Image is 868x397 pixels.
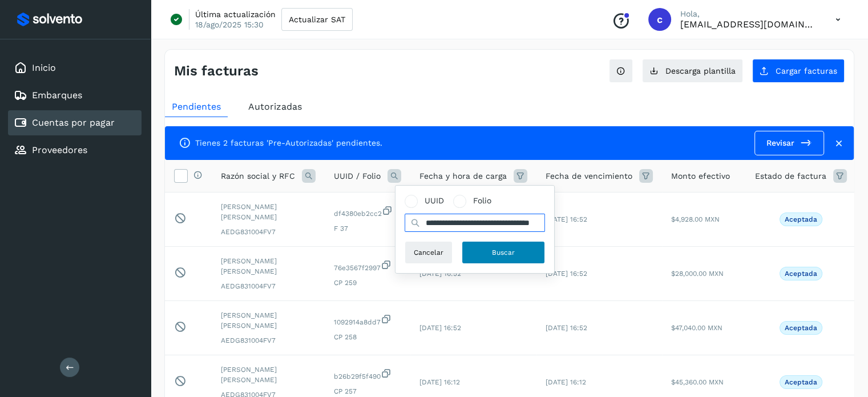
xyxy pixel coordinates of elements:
[334,368,401,382] span: b26b29f5f490
[680,19,817,30] p: cxp1@53cargo.com
[785,270,817,278] p: Aceptada
[546,378,586,386] span: [DATE] 16:12
[334,278,401,288] span: CP 259
[546,215,587,223] span: [DATE] 16:52
[8,110,142,135] div: Cuentas por pagar
[419,378,460,386] span: [DATE] 16:12
[8,138,142,163] div: Proveedores
[755,170,826,182] span: Estado de factura
[195,9,276,19] p: Última actualización
[8,83,142,108] div: Embarques
[754,131,824,155] a: Revisar
[172,101,221,112] span: Pendientes
[221,281,316,291] span: AEDG831004FV7
[174,63,259,79] h4: Mis facturas
[671,378,724,386] span: $45,360.00 MXN
[680,9,817,19] p: Hola,
[221,170,295,182] span: Razón social y RFC
[419,170,507,182] span: Fecha y hora de carga
[195,19,264,30] p: 18/ago/2025 15:30
[785,215,817,223] p: Aceptada
[546,324,587,332] span: [DATE] 16:52
[665,67,736,75] span: Descarga plantilla
[281,8,353,31] button: Actualizar SAT
[776,67,837,75] span: Cargar facturas
[334,223,401,234] span: F 37
[642,59,743,83] button: Descarga plantilla
[221,310,316,331] span: [PERSON_NAME] [PERSON_NAME]
[546,270,587,278] span: [DATE] 16:52
[546,170,632,182] span: Fecha de vencimiento
[419,270,461,278] span: [DATE] 16:52
[334,332,401,342] span: CP 258
[32,62,56,73] a: Inicio
[419,324,461,332] span: [DATE] 16:52
[179,137,382,149] div: Tienes 2 facturas 'Pre-Autorizadas' pendientes.
[334,259,401,273] span: 76e3567f2997
[785,324,817,332] p: Aceptada
[334,205,401,219] span: df4380eb2cc2
[671,324,722,332] span: $47,040.00 MXN
[8,55,142,81] div: Inicio
[221,202,316,222] span: [PERSON_NAME] [PERSON_NAME]
[221,335,316,346] span: AEDG831004FV7
[32,145,87,155] a: Proveedores
[32,117,115,128] a: Cuentas por pagar
[671,270,724,278] span: $28,000.00 MXN
[752,59,845,83] button: Cargar facturas
[334,170,381,182] span: UUID / Folio
[671,170,730,182] span: Monto efectivo
[289,15,345,23] span: Actualizar SAT
[221,256,316,276] span: [PERSON_NAME] [PERSON_NAME]
[221,227,316,237] span: AEDG831004FV7
[334,314,401,327] span: 1092914a8dd7
[671,215,720,223] span: $4,928.00 MXN
[785,378,817,386] p: Aceptada
[334,386,401,396] span: CP 257
[248,101,302,112] span: Autorizadas
[32,90,82,101] a: Embarques
[221,364,316,385] span: [PERSON_NAME] [PERSON_NAME]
